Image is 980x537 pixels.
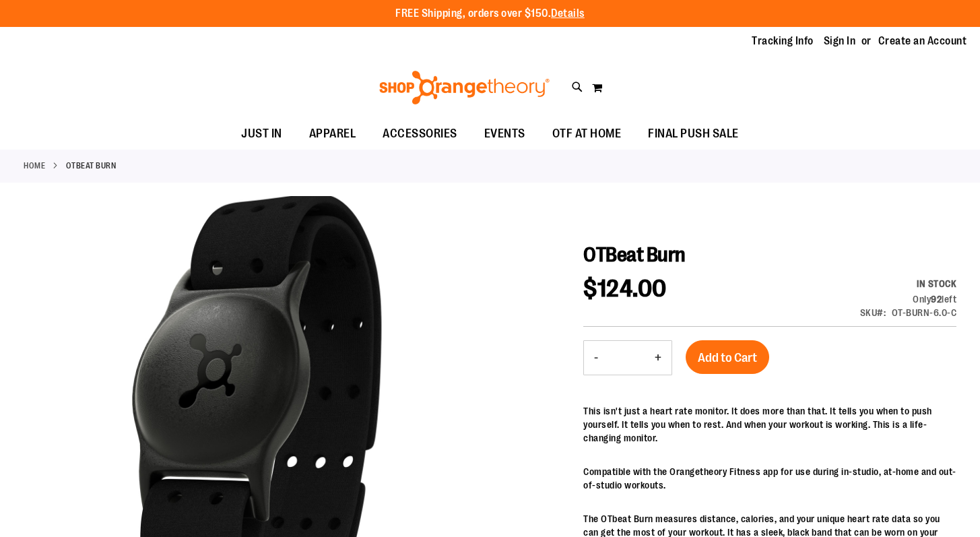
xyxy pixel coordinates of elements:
span: APPAREL [309,119,356,149]
a: JUST IN [228,119,296,150]
div: Availability [860,277,957,290]
a: Sign In [824,34,856,49]
a: EVENTS [471,119,539,150]
span: ACCESSORIES [383,119,457,149]
input: Product quantity [608,342,645,374]
a: Details [551,7,585,20]
a: APPAREL [296,119,370,150]
strong: OTBeat Burn [66,160,117,172]
p: Compatible with the Orangetheory Fitness app for use during in-studio, at-home and out-of-studio ... [583,465,956,492]
a: OTF AT HOME [539,119,635,149]
p: This isn't just a heart rate monitor. It does more than that. It tells you when to push yourself.... [583,404,956,445]
span: $124.00 [583,275,667,303]
span: OTF AT HOME [552,119,622,149]
strong: SKU [860,307,886,318]
span: In stock [917,278,956,289]
p: FREE Shipping, orders over $150. [395,6,585,22]
strong: 92 [931,294,942,305]
img: Shop Orangetheory [377,71,552,104]
span: Add to Cart [698,350,757,365]
a: Tracking Info [752,34,814,49]
span: FINAL PUSH SALE [648,119,739,149]
span: OTBeat Burn [583,243,686,266]
div: OT-BURN-6.0-C [892,306,957,319]
a: Create an Account [878,34,967,49]
div: Only 92 left [860,292,957,306]
button: Decrease product quantity [584,341,608,375]
a: Home [24,160,45,172]
a: FINAL PUSH SALE [634,119,752,150]
span: EVENTS [484,119,525,149]
button: Increase product quantity [645,341,672,375]
span: JUST IN [241,119,282,149]
button: Add to Cart [686,340,769,374]
a: ACCESSORIES [369,119,471,150]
